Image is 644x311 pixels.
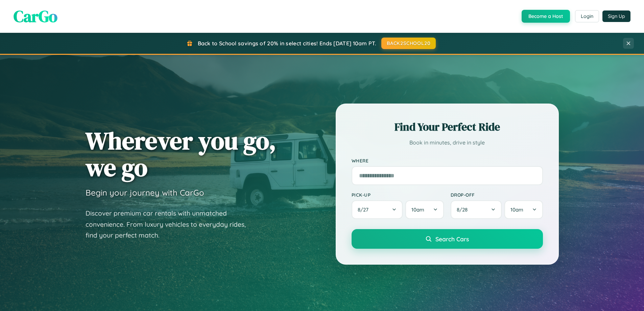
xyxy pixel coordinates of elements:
label: Where [352,158,543,163]
label: Pick-up [352,192,444,198]
button: 8/28 [451,200,502,219]
p: Discover premium car rentals with unmatched convenience. From luxury vehicles to everyday rides, ... [86,208,255,241]
span: 10am [510,206,523,213]
button: Search Cars [352,229,543,249]
span: 10am [411,206,424,213]
h1: Wherever you go, we go [86,127,276,181]
span: Back to School savings of 20% in select cities! Ends [DATE] 10am PT. [198,40,376,47]
span: CarGo [14,5,57,27]
button: BACK2SCHOOL20 [381,38,436,49]
h2: Find Your Perfect Ride [352,119,543,134]
button: 10am [405,200,444,219]
button: Sign Up [602,10,630,22]
p: Book in minutes, drive in style [352,138,543,148]
button: Login [575,10,599,22]
button: 10am [504,200,543,219]
h3: Begin your journey with CarGo [86,187,204,198]
span: 8 / 27 [358,206,372,213]
span: 8 / 28 [457,206,471,213]
span: Search Cars [435,235,469,243]
button: 8/27 [352,200,403,219]
button: Become a Host [522,10,570,23]
label: Drop-off [451,192,543,198]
